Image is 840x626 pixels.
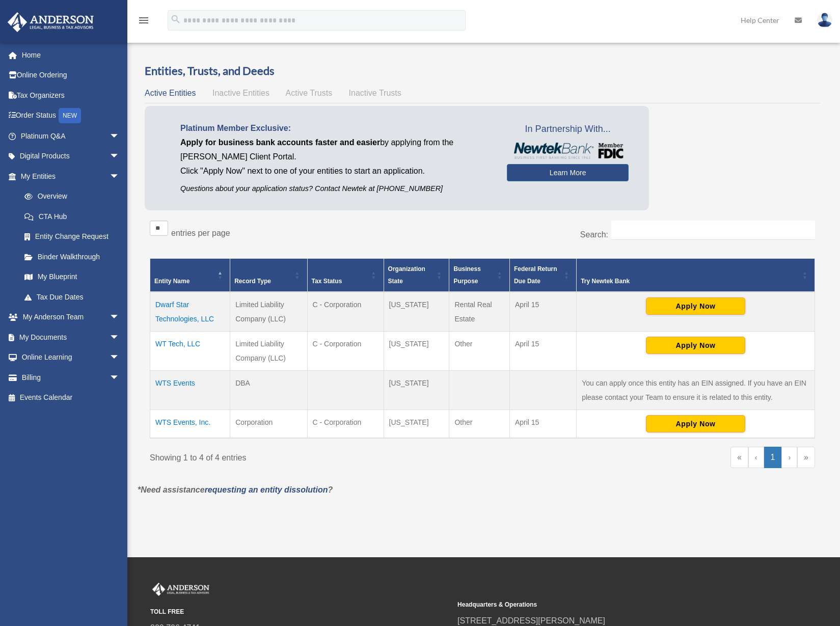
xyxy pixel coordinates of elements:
td: WTS Events, Inc. [150,410,230,438]
a: menu [138,18,150,26]
th: Organization State: Activate to sort [384,258,449,292]
span: Inactive Trusts [349,89,401,97]
span: Federal Return Due Date [514,265,557,285]
img: Anderson Advisors Platinum Portal [5,12,97,32]
span: Record Type [234,278,271,285]
th: Business Purpose: Activate to sort [449,258,509,292]
th: Entity Name: Activate to invert sorting [150,258,230,292]
a: Tax Due Dates [14,287,130,307]
td: Corporation [230,410,307,438]
span: Business Purpose [453,265,480,285]
a: Home [7,45,135,65]
a: Billingarrow_drop_down [7,367,135,388]
a: Last [797,447,815,468]
a: 1 [764,447,782,468]
i: menu [138,14,150,26]
span: Apply for business bank accounts faster and easier [180,138,380,147]
p: Click "Apply Now" next to one of your entities to start an application. [180,164,492,178]
a: My Documentsarrow_drop_down [7,327,135,347]
span: Inactive Entities [212,89,269,97]
td: Other [449,331,509,370]
span: arrow_drop_down [110,166,130,187]
td: DBA [230,370,307,410]
p: by applying from the [PERSON_NAME] Client Portal. [180,135,492,164]
a: Online Ordering [7,65,135,86]
td: Limited Liability Company (LLC) [230,292,307,332]
a: CTA Hub [14,206,130,227]
img: Anderson Advisors Platinum Portal [150,583,211,596]
span: arrow_drop_down [110,327,130,348]
span: arrow_drop_down [110,347,130,368]
span: arrow_drop_down [110,367,130,388]
span: arrow_drop_down [110,126,130,147]
p: Questions about your application status? Contact Newtek at [PHONE_NUMBER] [180,182,492,195]
td: April 15 [509,331,576,370]
span: arrow_drop_down [110,307,130,328]
td: C - Corporation [307,292,384,332]
a: Order StatusNEW [7,105,135,126]
td: C - Corporation [307,410,384,438]
a: Platinum Q&Aarrow_drop_down [7,126,135,146]
a: Events Calendar [7,388,135,408]
a: Entity Change Request [14,227,130,247]
div: NEW [59,108,81,123]
a: Binder Walkthrough [14,247,130,267]
a: Online Learningarrow_drop_down [7,347,135,368]
button: Apply Now [646,297,745,315]
i: search [170,14,181,25]
button: Apply Now [646,337,745,354]
td: [US_STATE] [384,331,449,370]
th: Tax Status: Activate to sort [307,258,384,292]
small: TOLL FREE [150,607,450,617]
a: My Blueprint [14,267,130,287]
td: WT Tech, LLC [150,331,230,370]
td: [US_STATE] [384,370,449,410]
a: Digital Productsarrow_drop_down [7,146,135,167]
label: entries per page [171,229,230,237]
span: Tax Status [312,278,342,285]
span: Active Trusts [286,89,333,97]
td: [US_STATE] [384,410,449,438]
img: NewtekBankLogoSM.png [512,143,624,159]
a: Next [781,447,797,468]
img: User Pic [817,13,832,28]
td: Rental Real Estate [449,292,509,332]
td: WTS Events [150,370,230,410]
a: Previous [748,447,764,468]
span: In Partnership With... [507,121,629,138]
a: [STREET_ADDRESS][PERSON_NAME] [457,616,605,625]
button: Apply Now [646,415,745,432]
a: My Entitiesarrow_drop_down [7,166,130,186]
a: Overview [14,186,125,207]
div: Showing 1 to 4 of 4 entries [150,447,475,465]
a: My Anderson Teamarrow_drop_down [7,307,135,328]
a: First [730,447,748,468]
td: Limited Liability Company (LLC) [230,331,307,370]
a: Learn More [507,164,629,181]
span: Entity Name [154,278,189,285]
td: [US_STATE] [384,292,449,332]
span: Active Entities [145,89,196,97]
div: Try Newtek Bank [581,275,799,287]
td: April 15 [509,410,576,438]
td: C - Corporation [307,331,384,370]
td: Dwarf Star Technologies, LLC [150,292,230,332]
a: requesting an entity dissolution [205,485,328,494]
label: Search: [580,230,608,239]
td: Other [449,410,509,438]
span: Organization State [388,265,425,285]
span: arrow_drop_down [110,146,130,167]
p: Platinum Member Exclusive: [180,121,492,135]
td: You can apply once this entity has an EIN assigned. If you have an EIN please contact your Team t... [577,370,815,410]
small: Headquarters & Operations [457,600,757,610]
td: April 15 [509,292,576,332]
th: Record Type: Activate to sort [230,258,307,292]
th: Federal Return Due Date: Activate to sort [509,258,576,292]
h3: Entities, Trusts, and Deeds [145,63,820,79]
em: *Need assistance ? [138,485,333,494]
a: Tax Organizers [7,85,135,105]
th: Try Newtek Bank : Activate to sort [577,258,815,292]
